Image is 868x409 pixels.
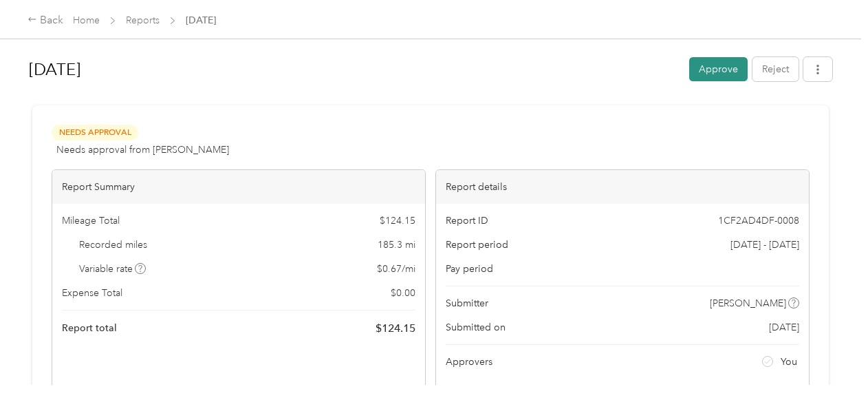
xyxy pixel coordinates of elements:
[186,13,216,28] span: [DATE]
[378,238,415,252] span: 185.3 mi
[56,143,229,157] span: Needs approval from [PERSON_NAME]
[446,320,506,335] span: Submitted on
[752,57,799,81] button: Reject
[730,238,799,252] span: [DATE] - [DATE]
[769,320,799,335] span: [DATE]
[79,238,147,252] span: Recorded miles
[73,14,100,26] a: Home
[28,12,63,29] div: Back
[126,14,160,26] a: Reports
[718,213,799,228] span: 1CF2AD4DF-0008
[380,213,415,228] span: $ 124.15
[446,355,492,369] span: Approvers
[29,53,680,86] h1: Aug 2025
[446,213,488,228] span: Report ID
[79,262,147,276] span: Variable rate
[689,57,748,81] button: Approve
[376,320,415,337] span: $ 124.15
[62,213,120,228] span: Mileage Total
[446,238,508,252] span: Report period
[436,170,809,204] div: Report details
[446,262,493,276] span: Pay period
[791,332,868,409] iframe: Everlance-gr Chat Button Frame
[391,286,415,300] span: $ 0.00
[62,286,122,300] span: Expense Total
[52,125,138,140] span: Needs Approval
[62,321,117,335] span: Report total
[710,296,786,311] span: [PERSON_NAME]
[52,170,425,204] div: Report Summary
[377,262,415,276] span: $ 0.67 / mi
[781,355,797,369] span: You
[446,296,488,311] span: Submitter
